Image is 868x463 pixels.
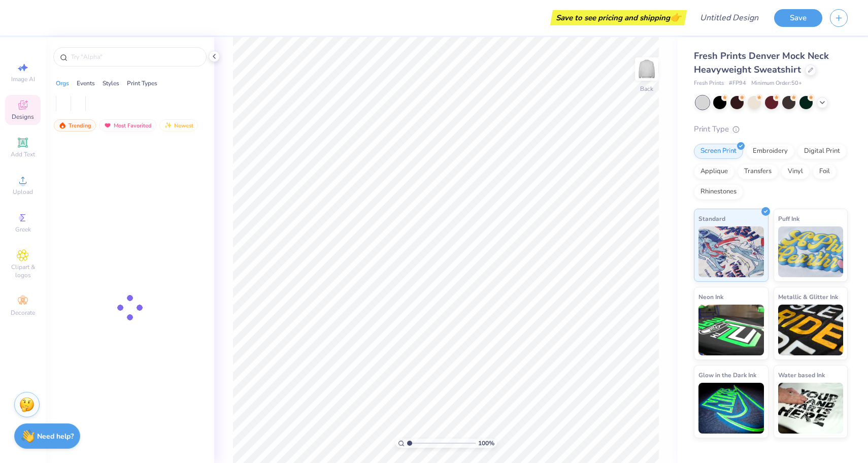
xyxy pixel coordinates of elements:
[12,113,34,121] span: Designs
[729,79,746,88] span: # FP94
[58,122,66,129] img: trending.gif
[13,188,33,196] span: Upload
[159,119,198,131] div: Newest
[478,439,494,448] span: 100 %
[694,164,735,179] div: Applique
[813,164,837,179] div: Foil
[11,150,35,158] span: Add Text
[5,263,41,279] span: Clipart & logos
[797,144,847,159] div: Digital Print
[553,10,684,25] div: Save to see pricing and shipping
[778,305,844,355] img: Metallic & Glitter Ink
[37,432,74,441] strong: Need help?
[127,79,157,88] div: Print Types
[11,309,35,317] span: Decorate
[694,144,743,159] div: Screen Print
[738,164,778,179] div: Transfers
[698,305,764,355] img: Neon Ink
[77,79,95,88] div: Events
[104,122,112,129] img: most_fav.gif
[778,291,838,302] span: Metallic & Glitter Ink
[56,79,69,88] div: Orgs
[751,79,802,88] span: Minimum Order: 50 +
[778,383,844,434] img: Water based Ink
[164,122,172,129] img: Newest.gif
[103,79,119,88] div: Styles
[670,11,681,23] span: 👉
[778,226,844,277] img: Puff Ink
[99,119,156,131] div: Most Favorited
[698,213,725,224] span: Standard
[698,370,756,380] span: Glow in the Dark Ink
[692,8,766,28] input: Untitled Design
[54,119,96,131] div: Trending
[774,9,822,27] button: Save
[694,50,829,76] span: Fresh Prints Denver Mock Neck Heavyweight Sweatshirt
[698,226,764,277] img: Standard
[694,123,848,135] div: Print Type
[778,213,799,224] span: Puff Ink
[781,164,810,179] div: Vinyl
[698,291,723,302] span: Neon Ink
[694,184,743,200] div: Rhinestones
[698,383,764,434] img: Glow in the Dark Ink
[746,144,794,159] div: Embroidery
[640,84,653,93] div: Back
[637,59,657,79] img: Back
[11,75,35,83] span: Image AI
[15,225,31,234] span: Greek
[694,79,724,88] span: Fresh Prints
[778,370,825,380] span: Water based Ink
[70,52,200,62] input: Try "Alpha"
